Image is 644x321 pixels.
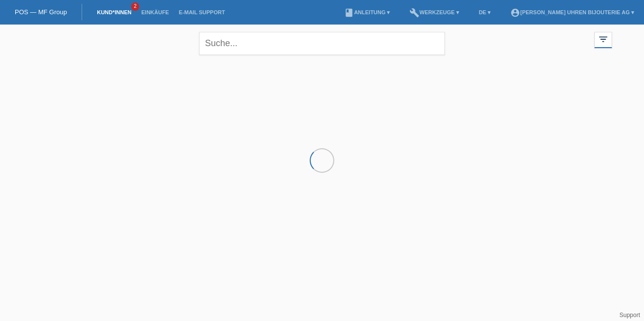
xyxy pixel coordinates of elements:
[510,8,520,18] i: account_circle
[15,8,67,16] a: POS — MF Group
[199,32,445,55] input: Suche...
[410,8,419,18] i: build
[474,9,496,15] a: DE ▾
[405,9,464,15] a: buildWerkzeuge ▾
[174,9,230,15] a: E-Mail Support
[92,9,136,15] a: Kund*innen
[505,9,639,15] a: account_circle[PERSON_NAME] Uhren Bijouterie AG ▾
[619,312,640,319] a: Support
[344,8,354,18] i: book
[131,2,139,11] span: 2
[339,9,395,15] a: bookAnleitung ▾
[598,34,609,45] i: filter_list
[136,9,174,15] a: Einkäufe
